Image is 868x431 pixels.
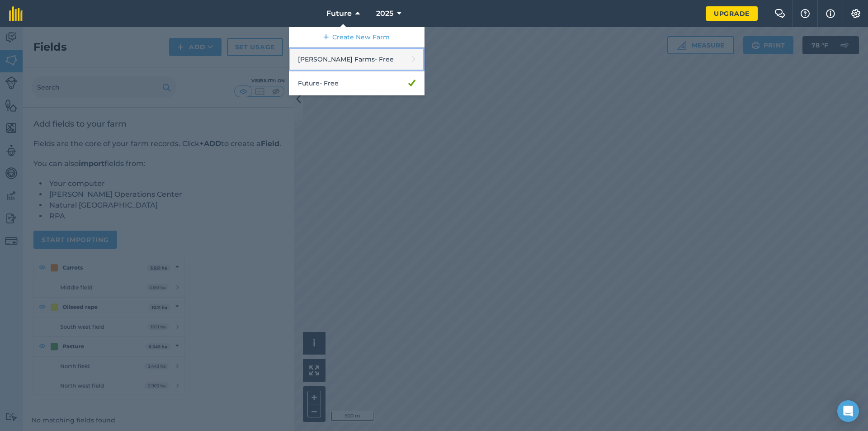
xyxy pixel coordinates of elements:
img: A cog icon [850,9,861,18]
a: Create New Farm [289,27,425,47]
a: Future- Free [289,71,425,95]
img: Two speech bubbles overlapping with the left bubble in the forefront [774,9,785,18]
span: Future [326,8,352,19]
img: svg+xml;base64,PHN2ZyB4bWxucz0iaHR0cDovL3d3dy53My5vcmcvMjAwMC9zdmciIHdpZHRoPSIxNyIgaGVpZ2h0PSIxNy... [826,8,835,19]
span: 2025 [376,8,393,19]
div: Open Intercom Messenger [837,400,859,422]
img: A question mark icon [800,9,811,18]
img: fieldmargin Logo [9,6,23,21]
a: [PERSON_NAME] Farms- Free [289,47,425,71]
a: Upgrade [706,6,758,21]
